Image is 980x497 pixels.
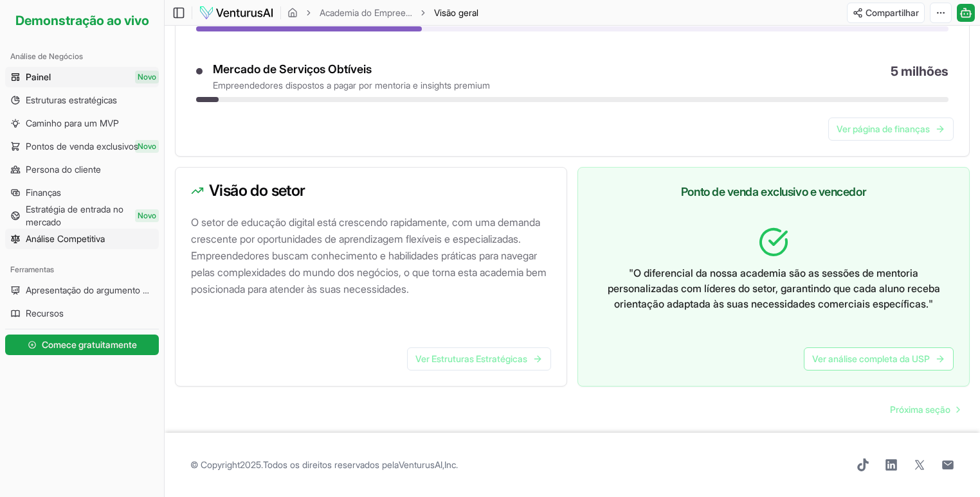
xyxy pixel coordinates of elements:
font: Novo [138,211,156,220]
font: Todos os direitos reservados pela [263,459,399,470]
font: empreendedores dispostos a pagar por mentoria e insights premium [213,80,490,91]
font: 2025. [240,459,263,470]
font: 5 milhões [891,64,948,79]
font: Estruturas estratégicas [26,94,117,105]
font: Visão do setor [209,181,305,200]
font: Ver Estruturas Estratégicas [415,353,527,364]
font: Academia do Empreendedor [320,7,435,18]
a: Estratégia de entrada no mercadoNovo [5,205,159,226]
font: " [629,266,633,279]
a: Ver Estruturas Estratégicas [407,347,551,371]
font: Próxima seção [890,404,950,415]
font: Mercado de Serviços Obtíveis [213,62,372,76]
font: Análise de Negócios [10,51,83,61]
a: Estruturas estratégicas [5,90,159,110]
a: Ver página de finanças [828,118,954,141]
font: Comece gratuitamente [42,339,137,350]
a: Ver análise completa da USP [804,347,954,371]
a: VenturusAI, [399,459,444,470]
font: Análise Competitiva [26,233,105,244]
font: Novo [138,72,156,82]
font: Caminho para um MVP [26,118,119,128]
nav: paginação [880,397,970,423]
font: Compartilhar [866,7,919,18]
a: Pontos de venda exclusivosNovo [5,136,159,157]
font: Apresentação do argumento de venda [26,284,180,295]
font: Recursos [26,308,64,318]
button: Compartilhar [847,3,925,23]
a: PainelNovo [5,67,159,87]
font: Painel [26,71,51,82]
img: logotipo [199,5,274,21]
a: Finanças [5,182,159,203]
font: Pontos de venda exclusivos [26,141,138,152]
a: Comece gratuitamente [5,332,159,358]
a: Academia do Empreendedor [320,6,412,19]
span: Visão geral [434,6,478,19]
nav: migalha de pão [287,6,478,19]
a: Caminho para um MVP [5,113,159,134]
button: Comece gratuitamente [5,335,159,355]
a: Recursos [5,303,159,324]
font: Ver análise completa da USP [812,353,930,364]
font: O diferencial da nossa academia são as sessões de mentoria personalizadas com líderes do setor, g... [608,266,940,310]
font: Finanças [26,187,61,198]
font: Persona do cliente [26,164,101,175]
font: Ponto de venda exclusivo e vencedor [681,185,866,198]
font: Ferramentas [10,265,54,274]
a: Apresentação do argumento de venda [5,280,159,301]
font: O setor de educação digital está crescendo rapidamente, com uma demanda crescente por oportunidad... [191,216,549,295]
a: Análise Competitiva [5,229,159,249]
font: Inc. [444,459,458,470]
font: Ver página de finanças [837,123,930,134]
font: Novo [138,141,156,151]
a: Persona do cliente [5,159,159,180]
font: Visão geral [434,7,478,18]
font: " [929,297,933,310]
a: Ir para a próxima página [880,397,970,423]
font: © Copyright [190,459,240,470]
